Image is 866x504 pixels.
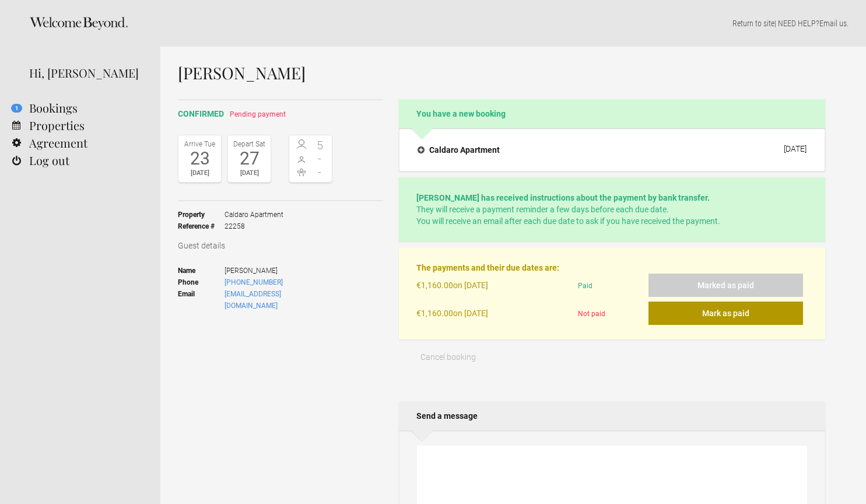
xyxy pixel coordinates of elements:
h1: [PERSON_NAME] [178,64,825,82]
flynt-currency: €1,160.00 [416,281,453,290]
div: Depart Sat [231,138,268,150]
flynt-currency: €1,160.00 [416,309,453,318]
a: [PHONE_NUMBER] [225,278,283,286]
strong: [PERSON_NAME] has received instructions about the payment by bank transfer. [416,193,710,202]
h2: confirmed [178,108,383,120]
h4: Caldaro Apartment [418,144,500,156]
span: - [311,153,329,164]
span: 22258 [225,220,283,232]
span: [PERSON_NAME] [225,265,332,276]
a: [EMAIL_ADDRESS][DOMAIN_NAME] [225,290,281,310]
strong: Phone [178,276,225,288]
button: Caldaro Apartment [DATE] [408,138,816,162]
h2: You have a new booking [399,99,825,128]
div: Not paid [573,302,648,325]
a: Return to site [732,19,774,28]
div: 27 [231,150,268,167]
div: Hi, [PERSON_NAME] [29,64,143,82]
flynt-notification-badge: 1 [11,104,22,113]
div: on [DATE] [416,274,573,302]
div: Paid [573,274,648,302]
strong: The payments and their due dates are: [416,263,559,272]
div: [DATE] [231,167,268,179]
button: Mark as paid [648,302,803,325]
span: Caldaro Apartment [225,209,283,220]
strong: Name [178,265,225,276]
div: 23 [181,150,218,167]
span: - [311,166,329,178]
div: on [DATE] [416,302,573,325]
h2: Send a message [399,401,825,430]
div: Arrive Tue [181,138,218,150]
p: | NEED HELP? . [178,17,849,29]
strong: Reference # [178,220,225,232]
span: Cancel booking [420,352,476,362]
div: [DATE] [181,167,218,179]
strong: Email [178,288,225,311]
span: Pending payment [230,110,286,118]
a: Email us [819,19,847,28]
span: 5 [311,139,329,151]
div: [DATE] [784,144,807,153]
p: They will receive a payment reminder a few days before each due date. You will receive an email a... [416,192,808,227]
strong: Property [178,209,225,220]
button: Cancel booking [399,345,497,369]
button: Marked as paid [648,274,803,297]
h3: Guest details [178,240,383,251]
